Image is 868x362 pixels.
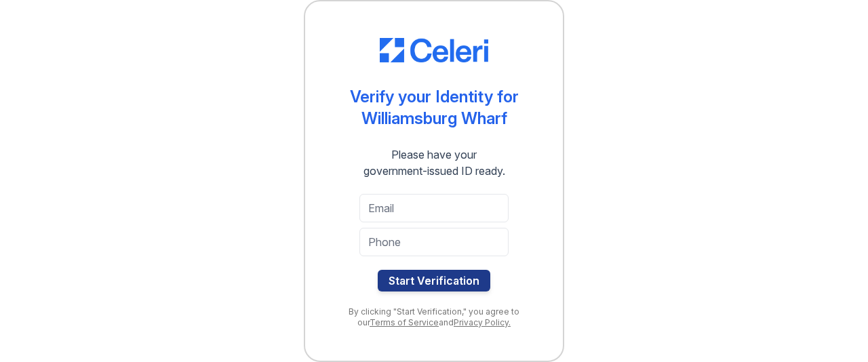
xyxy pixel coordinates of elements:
button: Start Verification [378,270,490,291]
div: Verify your Identity for Williamsburg Wharf [350,86,519,129]
a: Privacy Policy. [454,317,511,327]
input: Email [359,194,509,222]
div: By clicking "Start Verification," you agree to our and [332,306,536,328]
input: Phone [359,228,509,256]
a: Terms of Service [370,317,439,327]
img: CE_Logo_Blue-a8612792a0a2168367f1c8372b55b34899dd931a85d93a1a3d3e32e68fde9ad4.png [380,38,488,62]
div: Please have your government-issued ID ready. [339,146,530,179]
